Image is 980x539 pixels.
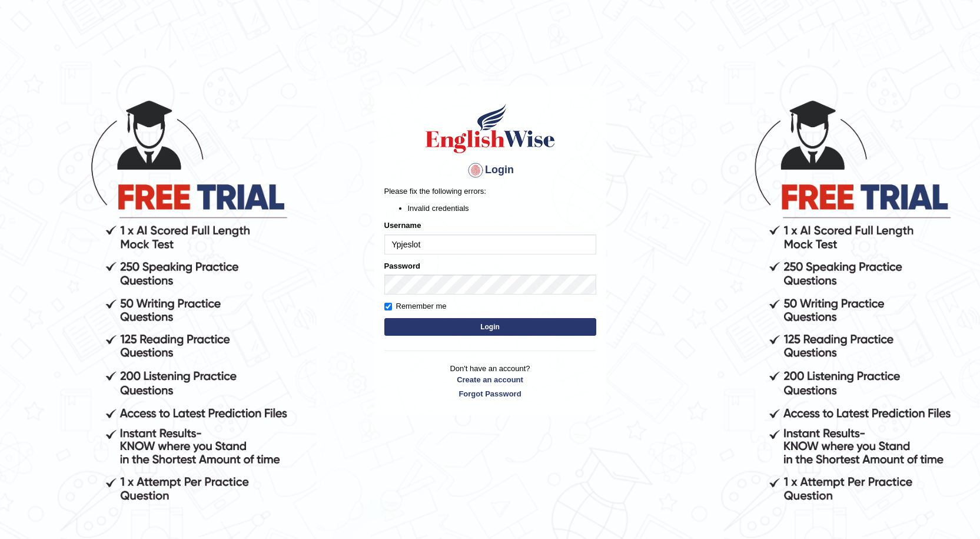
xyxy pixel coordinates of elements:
input: Remember me [384,303,392,310]
button: Login [384,318,596,336]
label: Username [384,220,421,231]
label: Password [384,260,420,272]
img: Logo of English Wise sign in for intelligent practice with AI [423,102,557,155]
p: Please fix the following errors: [384,186,596,197]
a: Create an account [384,374,596,385]
label: Remember me [384,300,447,312]
h4: Login [384,161,596,180]
li: Invalid credentials [408,203,596,214]
p: Don't have an account? [384,363,596,399]
a: Forgot Password [384,388,596,399]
